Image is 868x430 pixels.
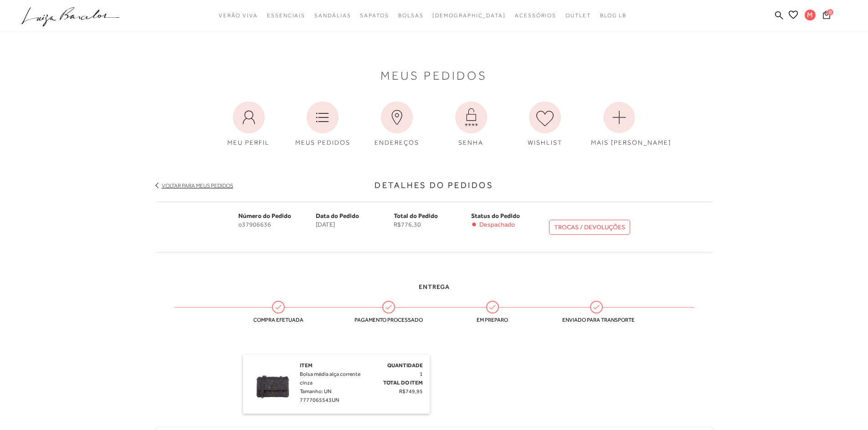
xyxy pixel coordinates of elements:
[360,7,389,24] a: categoryNavScreenReaderText
[471,221,477,228] span: •
[300,388,331,395] span: Tamanho: UN
[805,10,816,20] span: M
[562,317,631,323] span: Enviado para transporte
[316,221,394,228] span: [DATE]
[300,362,313,369] span: Item
[300,371,360,386] span: Bolsa média alça corrente cinza
[515,12,556,19] span: Acessórios
[156,179,712,192] h3: Detalhes do Pedidos
[399,388,423,395] span: R$749,95
[238,221,316,228] span: o37906636
[314,7,351,24] a: categoryNavScreenReaderText
[394,221,472,228] span: R$776,30
[432,12,506,19] span: [DEMOGRAPHIC_DATA]
[267,12,305,19] span: Essenciais
[479,221,515,228] span: Despachado
[387,362,423,369] span: Quantidade
[295,139,350,146] span: MEUS PEDIDOS
[250,361,295,407] img: Bolsa média alça corrente cinza
[565,7,591,24] a: categoryNavScreenReaderText
[471,212,520,219] span: Status do Pedido
[398,12,424,19] span: Bolsas
[380,71,488,81] span: Meus Pedidos
[354,317,423,323] span: Pagamento processado
[458,139,483,146] span: SENHA
[214,97,284,152] a: MEU PERFIL
[820,10,833,22] button: 0
[801,9,820,23] button: M
[300,397,339,403] span: 7777065543UN
[549,220,630,235] a: TROCAS / DEVOLUÇÕES
[394,212,438,219] span: Total do Pedido
[528,139,563,146] span: WISHLIST
[314,12,351,19] span: Sandálias
[227,139,270,146] span: MEU PERFIL
[219,12,258,19] span: Verão Viva
[458,317,527,323] span: Em preparo
[600,7,627,24] a: BLOG LB
[267,7,305,24] a: categoryNavScreenReaderText
[288,97,358,152] a: MEUS PEDIDOS
[398,7,424,24] a: categoryNavScreenReaderText
[362,97,432,152] a: ENDEREÇOS
[436,97,506,152] a: SENHA
[360,12,389,19] span: Sapatos
[219,7,258,24] a: categoryNavScreenReaderText
[510,97,580,152] a: WISHLIST
[420,371,423,377] span: 1
[162,182,233,189] a: Voltar para meus pedidos
[515,7,556,24] a: categoryNavScreenReaderText
[419,283,450,290] span: Entrega
[238,212,291,219] span: Número do Pedido
[316,212,359,219] span: Data do Pedido
[432,7,506,24] a: noSubCategoriesText
[591,139,671,146] span: MAIS [PERSON_NAME]
[827,9,833,15] span: 0
[383,379,423,386] span: Total do Item
[244,317,313,323] span: Compra efetuada
[565,12,591,19] span: Outlet
[600,12,627,19] span: BLOG LB
[375,139,419,146] span: ENDEREÇOS
[584,97,654,152] a: MAIS [PERSON_NAME]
